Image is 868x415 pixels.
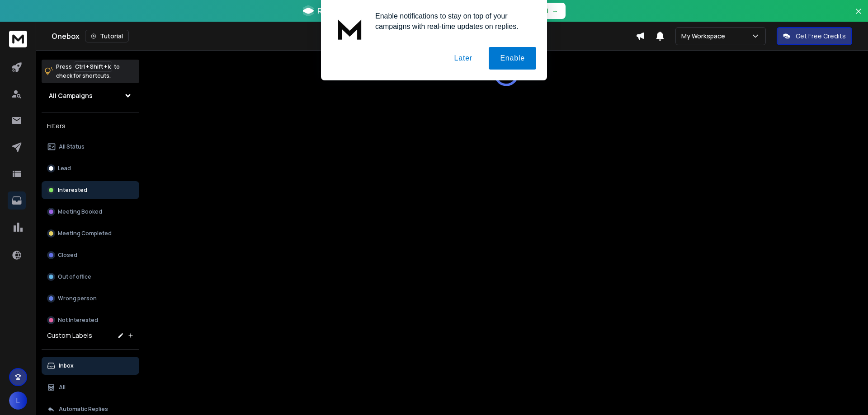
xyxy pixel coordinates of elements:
button: L [9,392,27,410]
button: Not Interested [42,311,139,329]
h3: Custom Labels [47,331,92,340]
button: Closed [42,246,139,264]
h1: All Campaigns [49,91,93,100]
button: All Status [42,138,139,156]
img: notification icon [332,11,368,47]
p: Wrong person [58,295,97,302]
button: Wrong person [42,289,139,308]
p: Lead [58,165,71,172]
button: Enable [489,47,536,70]
button: Out of office [42,268,139,286]
div: Enable notifications to stay on top of your campaigns with real-time updates on replies. [368,11,536,32]
p: Out of office [58,273,91,280]
p: All [59,384,66,391]
p: Automatic Replies [59,406,108,413]
button: All Campaigns [42,87,139,105]
p: Meeting Booked [58,208,102,215]
p: Not Interested [58,317,98,324]
p: Meeting Completed [58,230,112,237]
button: Inbox [42,357,139,375]
button: Later [443,47,483,70]
p: Inbox [59,362,74,369]
p: Interested [58,187,87,194]
button: All [42,378,139,396]
button: Lead [42,159,139,177]
button: Meeting Completed [42,224,139,242]
button: Meeting Booked [42,203,139,221]
button: Interested [42,181,139,199]
p: All Status [59,143,85,150]
p: Closed [58,252,77,259]
h3: Filters [42,120,139,132]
